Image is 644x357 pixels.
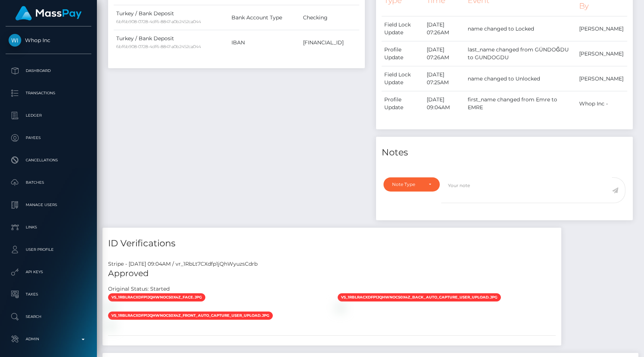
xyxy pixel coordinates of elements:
p: Links [9,222,88,233]
h4: ID Verifications [108,237,556,250]
a: Batches [6,173,91,192]
td: Field Lock Update [382,66,424,91]
td: [DATE] 07:25AM [424,66,465,91]
td: Whop Inc - [577,91,627,116]
a: User Profile [6,240,91,259]
img: Whop Inc [9,34,21,47]
p: Transactions [9,88,88,99]
h5: Approved [108,268,556,279]
a: API Keys [6,263,91,281]
p: Taxes [9,289,88,300]
a: Ledger [6,106,91,125]
td: [DATE] 07:26AM [424,16,465,41]
img: vr_1RbLt7CXdfp1jQhWyuzsCdrbfile_1RbLszCXdfp1jQhWxg9hP6od [108,304,114,310]
div: Stripe - [DATE] 09:04AM / vr_1RbLt7CXdfp1jQhWyuzsCdrb [102,260,561,268]
p: Payees [9,132,88,143]
a: Taxes [6,285,91,304]
img: vr_1RbLt7CXdfp1jQhWyuzsCdrbfile_1RbLsQCXdfp1jQhWzwpd1fMF [108,323,114,329]
span: Whop Inc [6,37,91,44]
a: Cancellations [6,151,91,170]
small: 6bf6b908-0728-4df6-8847-a0b2452ca044 [116,44,201,49]
td: Turkey / Bank Deposit [114,30,229,55]
td: IBAN [229,30,300,55]
p: Manage Users [9,199,88,211]
img: vr_1RbLt7CXdfp1jQhWyuzsCdrbfile_1RbLsfCXdfp1jQhWCMgiGbak [338,304,344,310]
h4: Notes [382,146,627,159]
div: Note Type [392,181,423,187]
p: API Keys [9,266,88,278]
p: Batches [9,177,88,188]
td: [PERSON_NAME] [577,41,627,66]
span: vs_1RbLraCXdfp1jQhWnoCs0X4z_back_auto_capture_user_upload.jpg [338,293,501,301]
p: Admin [9,334,88,345]
a: Manage Users [6,196,91,214]
td: Bank Account Type [229,5,300,30]
td: Checking [300,5,359,30]
span: vs_1RbLraCXdfp1jQhWnoCs0X4z_face.jpg [108,293,205,301]
td: [DATE] 07:26AM [424,41,465,66]
td: name changed to Unlocked [465,66,577,91]
td: [FINANCIAL_ID] [300,30,359,55]
p: User Profile [9,244,88,255]
button: Note Type [383,177,440,192]
img: MassPay Logo [15,6,82,20]
td: [PERSON_NAME] [577,66,627,91]
a: Links [6,218,91,237]
td: Field Lock Update [382,16,424,41]
p: Dashboard [9,65,88,76]
p: Search [9,311,88,322]
td: [PERSON_NAME] [577,16,627,41]
a: Admin [6,330,91,348]
td: Profile Update [382,41,424,66]
span: vs_1RbLraCXdfp1jQhWnoCs0X4z_front_auto_capture_user_upload.jpg [108,312,273,320]
td: last_name changed from GÜNDOĞDU to GUNDOGDU [465,41,577,66]
p: Ledger [9,110,88,121]
td: Profile Update [382,91,424,116]
a: Search [6,307,91,326]
a: Transactions [6,84,91,102]
a: Payees [6,129,91,147]
small: 6bf6b908-0728-4df6-8847-a0b2452ca044 [116,19,201,24]
td: Turkey / Bank Deposit [114,5,229,30]
td: first_name changed from Emre to EMRE [465,91,577,116]
a: Dashboard [6,61,91,80]
td: name changed to Locked [465,16,577,41]
td: [DATE] 09:04AM [424,91,465,116]
p: Cancellations [9,155,88,166]
h7: Original Status: Started [108,285,170,292]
